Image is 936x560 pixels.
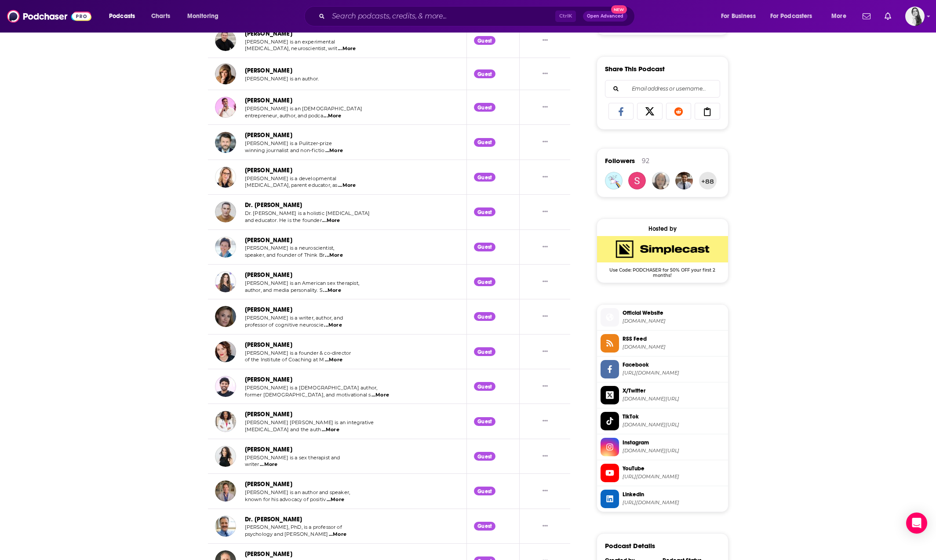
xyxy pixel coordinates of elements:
[245,147,325,153] span: winning journalist and non-fictio
[245,97,292,104] a: [PERSON_NAME]
[215,201,236,222] img: Dr. Scott Lyons
[215,236,236,258] img: Dr. Sarah McKay
[245,287,323,293] span: author, and media personality. S
[623,413,725,421] span: TikTok
[215,376,236,397] img: Jay Shetty
[215,271,236,292] a: Emily Morse
[215,446,236,467] img: Vanessa Marin
[338,182,356,189] span: ...More
[623,447,725,454] span: instagram.com/themelrobbinspodcast
[608,103,634,120] a: Share on Facebook
[770,10,812,22] span: For Podcasters
[215,30,236,51] img: Ethan Kross
[539,173,551,182] button: Show More Button
[327,496,344,503] span: ...More
[371,392,389,399] span: ...More
[597,225,728,233] div: Hosted by
[905,7,925,26] img: User Profile
[324,113,341,120] span: ...More
[539,312,551,321] button: Show More Button
[601,412,725,430] a: TikTok[DOMAIN_NAME][URL]
[245,167,292,174] a: [PERSON_NAME]
[245,105,363,112] span: [PERSON_NAME] is an [DEMOGRAPHIC_DATA]
[601,490,725,508] a: Linkedin[URL][DOMAIN_NAME]
[245,461,259,467] span: writer
[583,11,627,22] button: Open AdvancedNew
[474,277,495,286] div: Guest
[601,386,725,404] a: X/Twitter[DOMAIN_NAME][URL]
[601,308,725,327] a: Official Website[DOMAIN_NAME]
[325,147,343,154] span: ...More
[539,138,551,147] button: Show More Button
[245,376,292,383] a: [PERSON_NAME]
[474,452,495,461] div: Guest
[637,103,663,120] a: Share on X/Twitter
[215,411,236,432] img: Dr. Robynne Chutkan
[245,45,338,51] span: [MEDICAL_DATA], neuroscientist, writ
[245,550,292,558] a: [PERSON_NAME]
[601,334,725,353] a: RSS Feed[DOMAIN_NAME]
[324,322,342,329] span: ...More
[623,387,725,395] span: X/Twitter
[474,417,495,426] div: Guest
[825,9,857,23] button: open menu
[245,280,359,286] span: [PERSON_NAME] is an American sex therapist,
[245,322,324,328] span: professor of cognitive neuroscie
[474,69,495,78] div: Guest
[597,236,728,262] img: SimpleCast Deal: Use Code: PODCHASER for 50% OFF your first 2 months!
[831,10,846,22] span: More
[215,480,236,502] img: Shawn Achor
[245,76,319,82] span: [PERSON_NAME] is an author.
[905,7,925,26] span: Logged in as justina19148
[338,45,356,52] span: ...More
[7,8,91,25] a: Podchaser - Follow, Share and Rate Podcasts
[765,9,825,23] button: open menu
[906,513,927,534] div: Open Intercom Messenger
[666,103,692,120] a: Share on Reddit
[474,487,495,495] div: Guest
[539,36,551,45] button: Show More Button
[601,438,725,456] a: Instagram[DOMAIN_NAME][URL]
[539,417,551,426] button: Show More Button
[605,65,665,73] h3: Share This Podcast
[623,344,725,350] span: feeds.simplecast.com
[322,217,340,224] span: ...More
[474,382,495,391] div: Guest
[623,491,725,498] span: Linkedin
[539,521,551,531] button: Show More Button
[245,113,323,119] span: entrepreneur, author, and podca
[245,341,292,349] a: [PERSON_NAME]
[245,489,350,495] span: [PERSON_NAME] is an author and speaker,
[245,306,292,313] a: [PERSON_NAME]
[474,138,495,147] div: Guest
[146,9,175,23] a: Charts
[699,172,717,189] button: +88
[623,396,725,402] span: twitter.com/melrobbins
[474,173,495,182] div: Guest
[652,172,670,189] img: muksly76
[215,167,236,188] a: Dr. Aliza Pressman
[215,63,236,84] img: Kim Russo
[474,522,495,531] div: Guest
[245,531,328,537] span: psychology and [PERSON_NAME]
[245,315,343,321] span: [PERSON_NAME] is a writer, author, and
[245,217,322,223] span: and educator. He is the founder
[612,80,713,97] input: Email address or username...
[623,439,725,447] span: Instagram
[623,465,725,473] span: YouTube
[623,318,725,324] span: siriusxm.com
[245,39,335,45] span: [PERSON_NAME] is an experimental
[605,172,623,189] a: Rydkulas
[215,132,236,153] a: Charles Duhigg
[215,306,236,327] img: Dr. Tali Sharot
[539,382,551,391] button: Show More Button
[215,97,236,118] img: Lewis Howes
[245,175,336,182] span: [PERSON_NAME] is a developmental
[325,356,342,364] span: ...More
